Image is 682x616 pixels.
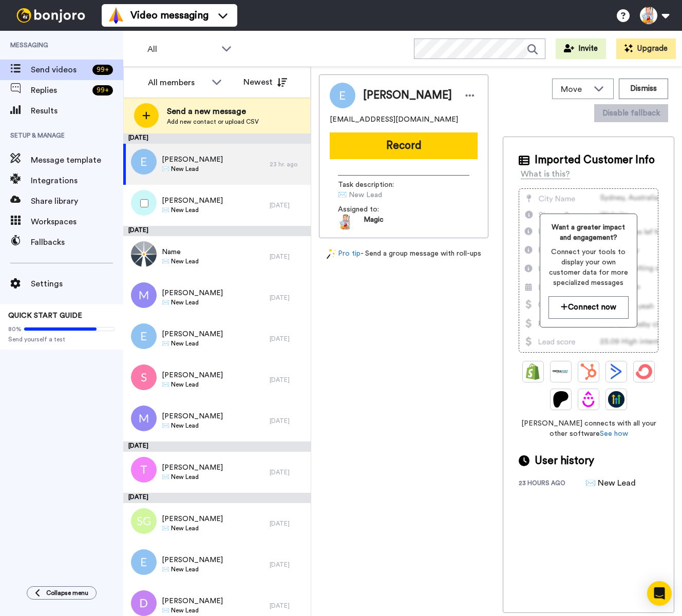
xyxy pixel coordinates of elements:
[619,79,668,99] button: Dismiss
[162,473,223,481] span: ✉️ New Lead
[519,418,658,439] span: [PERSON_NAME] connects with all your other software
[162,329,223,339] span: [PERSON_NAME]
[270,201,306,209] div: [DATE]
[338,215,353,230] img: 15d1c799-1a2a-44da-886b-0dc1005ab79c-1524146106.jpg
[131,364,157,390] img: s.png
[162,155,223,165] span: [PERSON_NAME]
[27,586,97,600] button: Collapse menu
[131,508,157,534] img: sg.png
[12,8,89,23] img: bj-logo-header-white.svg
[270,519,306,528] div: [DATE]
[8,335,115,343] span: Send yourself a test
[364,215,384,230] span: Magic
[338,180,410,190] span: Task description :
[167,118,259,126] span: Add new contact or upload CSV
[327,248,336,259] img: magic-wand.svg
[594,104,668,122] button: Disable fallback
[330,132,478,159] button: Record
[108,7,124,24] img: vm-color.svg
[270,561,306,569] div: [DATE]
[31,105,123,117] span: Results
[521,168,570,180] div: What is this?
[330,114,458,125] span: [EMAIL_ADDRESS][DOMAIN_NAME]
[131,457,157,483] img: t.png
[270,602,306,610] div: [DATE]
[31,236,123,248] span: Fallbacks
[330,83,355,108] img: Image of Emily Michael
[236,72,295,92] button: Newest
[131,241,157,267] img: 1bd951df-f9ba-446a-a9a0-cda39902037f.png
[130,8,209,23] span: Video messaging
[616,38,676,59] button: Upgrade
[535,152,655,168] span: Imported Customer Info
[270,335,306,343] div: [DATE]
[31,175,123,187] span: Integrations
[162,514,223,524] span: [PERSON_NAME]
[162,370,223,380] span: [PERSON_NAME]
[131,549,157,575] img: e.png
[636,363,652,380] img: ConvertKit
[8,325,22,333] span: 80%
[31,64,88,76] span: Send videos
[123,133,311,144] div: [DATE]
[162,196,223,206] span: [PERSON_NAME]
[548,296,629,318] button: Connect now
[92,65,113,75] div: 99 +
[647,581,672,606] div: Open Intercom Messenger
[162,596,223,606] span: [PERSON_NAME]
[131,590,157,616] img: d.png
[162,298,223,306] span: ✉️ New Lead
[556,38,606,59] button: Invite
[580,363,597,380] img: Hubspot
[131,406,157,431] img: m.png
[31,195,123,207] span: Share library
[31,216,123,228] span: Workspaces
[162,463,223,473] span: [PERSON_NAME]
[535,453,594,469] span: User history
[92,85,113,95] div: 99 +
[580,391,597,408] img: Drip
[519,479,585,489] div: 23 hours ago
[162,555,223,565] span: [PERSON_NAME]
[162,339,223,348] span: ✉️ New Lead
[525,363,541,380] img: Shopify
[585,477,637,489] div: ✉️ New Lead
[31,278,123,290] span: Settings
[162,247,199,257] span: Name
[327,248,361,259] a: Pro tip
[31,84,88,97] span: Replies
[548,247,629,288] span: Connect your tools to display your own customer data for more specialized messages
[608,363,624,380] img: ActiveCampaign
[167,105,259,118] span: Send a new message
[123,441,311,452] div: [DATE]
[162,165,223,173] span: ✉️ New Lead
[162,524,223,532] span: ✉️ New Lead
[270,253,306,261] div: [DATE]
[31,154,123,166] span: Message template
[548,222,629,243] span: Want a greater impact and engagement?
[123,493,311,503] div: [DATE]
[46,589,88,597] span: Collapse menu
[338,204,410,215] span: Assigned to:
[270,468,306,476] div: [DATE]
[338,190,435,200] span: ✉️ New Lead
[608,391,624,408] img: GoHighLevel
[131,282,157,308] img: m.png
[123,226,311,236] div: [DATE]
[162,421,223,430] span: ✉️ New Lead
[270,417,306,425] div: [DATE]
[270,376,306,384] div: [DATE]
[600,430,628,437] a: See how
[162,288,223,298] span: [PERSON_NAME]
[561,83,589,95] span: Move
[148,76,206,89] div: All members
[270,160,306,168] div: 23 hr. ago
[162,606,223,614] span: ✉️ New Lead
[162,565,223,573] span: ✉️ New Lead
[270,294,306,302] div: [DATE]
[553,391,569,408] img: Patreon
[162,411,223,421] span: [PERSON_NAME]
[131,323,157,349] img: e.png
